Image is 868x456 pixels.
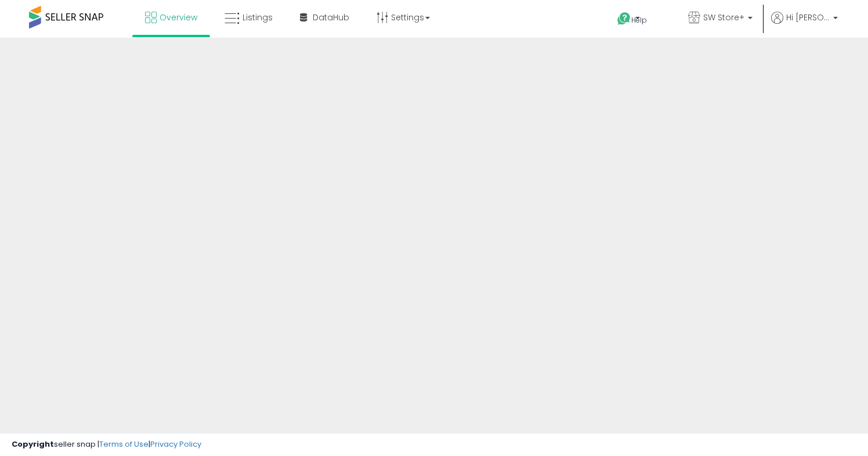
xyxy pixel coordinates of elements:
[12,439,54,450] strong: Copyright
[631,15,647,25] span: Help
[12,439,201,450] div: seller snap | |
[703,12,744,23] span: SW Store+
[608,3,670,38] a: Help
[771,12,838,38] a: Hi [PERSON_NAME]
[150,439,201,450] a: Privacy Policy
[786,12,830,23] span: Hi [PERSON_NAME]
[617,12,631,26] i: Get Help
[99,439,149,450] a: Terms of Use
[313,12,349,23] span: DataHub
[243,12,273,23] span: Listings
[160,12,197,23] span: Overview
